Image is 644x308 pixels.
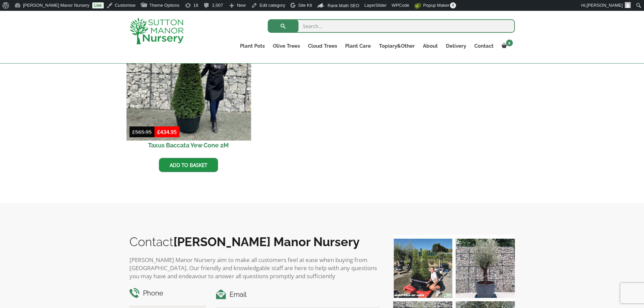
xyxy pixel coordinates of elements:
[506,40,513,46] span: 2
[298,3,312,8] span: Site Kit
[498,41,515,51] a: 2
[157,128,160,135] span: £
[132,128,135,135] span: £
[442,41,470,51] a: Delivery
[129,18,184,44] img: logo
[341,41,375,51] a: Plant Care
[269,41,304,51] a: Olive Trees
[268,19,515,33] input: Search...
[470,41,498,51] a: Contact
[126,16,251,140] img: Taxus Baccata Yew Cone 2M
[132,128,152,135] bdi: 565.95
[92,2,104,8] a: Live
[419,41,442,51] a: About
[129,256,380,280] p: [PERSON_NAME] Manor Nursery aim to make all customers feel at ease when buying from [GEOGRAPHIC_D...
[159,158,218,172] a: Add to basket: “Taxus Baccata Yew Cone 2M”
[129,235,380,249] h2: Contact
[129,288,206,299] h4: Phone
[157,128,177,135] bdi: 434.95
[375,41,419,51] a: Topiary&Other
[216,289,379,300] h4: Email
[236,41,269,51] a: Plant Pots
[173,235,360,249] b: [PERSON_NAME] Manor Nursery
[328,3,359,8] span: Rank Math SEO
[456,239,515,298] img: A beautiful multi-stem Spanish Olive tree potted in our luxurious fibre clay pots 😍😍
[393,239,452,298] img: Our elegant & picturesque Angustifolia Cones are an exquisite addition to your Bay Tree collectio...
[587,3,623,8] span: [PERSON_NAME]
[129,19,248,153] a: Sale! Taxus Baccata Yew Cone 2M
[450,2,456,8] span: 0
[129,138,248,153] h2: Taxus Baccata Yew Cone 2M
[304,41,341,51] a: Cloud Trees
